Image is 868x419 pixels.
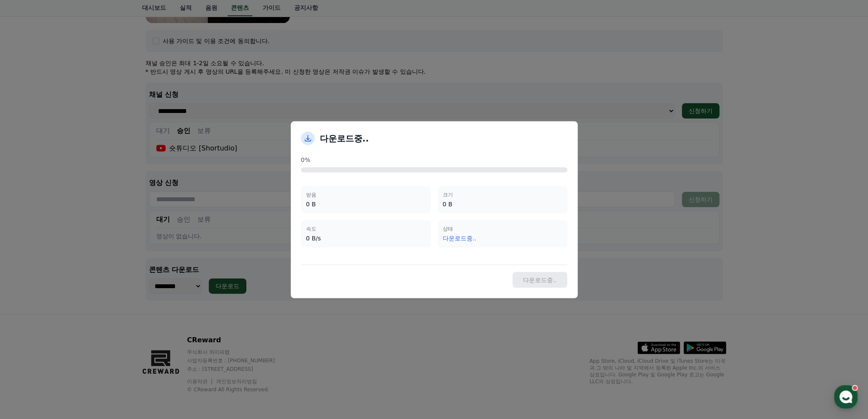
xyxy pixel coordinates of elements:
[443,191,562,198] div: 크기
[301,155,310,164] span: 0%
[443,199,562,208] div: 0 B
[320,132,369,144] h2: 다운로드중..
[306,234,426,242] div: 0 B/s
[306,199,426,208] div: 0 B
[443,234,562,242] div: 다운로드중..
[443,225,562,232] div: 상태
[512,272,567,288] button: 다운로드중..
[3,270,56,292] a: 홈
[306,191,426,198] div: 받음
[78,283,88,290] span: 대화
[306,225,426,232] div: 속도
[56,270,110,292] a: 대화
[110,270,164,292] a: 설정
[27,283,32,290] span: 홈
[291,121,578,298] div: modal
[132,283,142,290] span: 설정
